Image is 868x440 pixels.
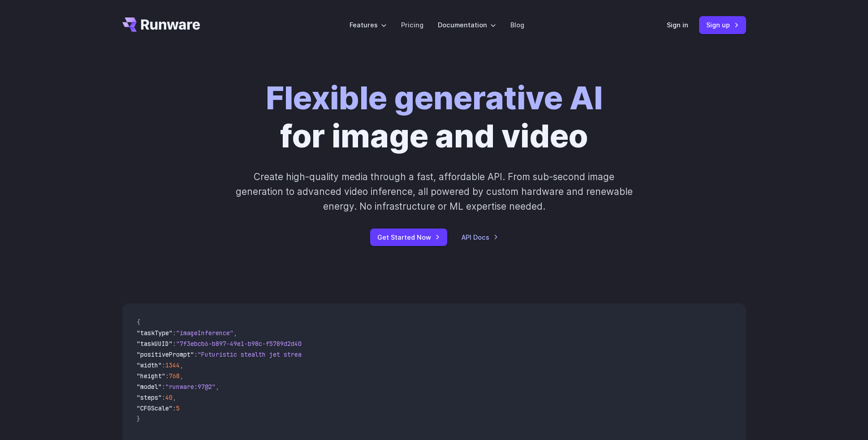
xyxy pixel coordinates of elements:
[173,329,176,337] span: :
[510,20,524,30] a: Blog
[165,393,173,401] span: 40
[176,340,312,348] span: "7f3ebcb6-b897-49e1-b98c-f5789d2d40d7"
[137,318,140,326] span: {
[234,169,634,214] p: Create high-quality media through a fast, affordable API. From sub-second image generation to adv...
[162,393,165,401] span: :
[137,383,162,391] span: "model"
[370,229,447,246] a: Get Started Now
[699,16,746,34] a: Sign up
[180,372,183,380] span: ,
[165,383,216,391] span: "runware:97@2"
[176,404,180,412] span: 5
[667,20,688,30] a: Sign in
[173,393,176,401] span: ,
[137,329,173,337] span: "taskType"
[438,20,496,30] label: Documentation
[165,361,180,369] span: 1344
[137,393,162,401] span: "steps"
[165,372,169,380] span: :
[198,350,524,358] span: "Futuristic stealth jet streaking through a neon-lit cityscape with glowing purple exhaust"
[266,78,603,117] strong: Flexible generative AI
[462,232,498,242] a: API Docs
[173,404,176,412] span: :
[137,415,140,423] span: }
[173,340,176,348] span: :
[194,350,198,358] span: :
[137,372,165,380] span: "height"
[162,383,165,391] span: :
[176,329,233,337] span: "imageInference"
[137,361,162,369] span: "width"
[137,404,173,412] span: "CFGScale"
[169,372,180,380] span: 768
[266,79,603,155] h1: for image and video
[350,20,387,30] label: Features
[162,361,165,369] span: :
[122,17,200,32] a: Go to /
[401,20,423,30] a: Pricing
[233,329,237,337] span: ,
[137,350,194,358] span: "positivePrompt"
[216,383,219,391] span: ,
[180,361,183,369] span: ,
[137,340,173,348] span: "taskUUID"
